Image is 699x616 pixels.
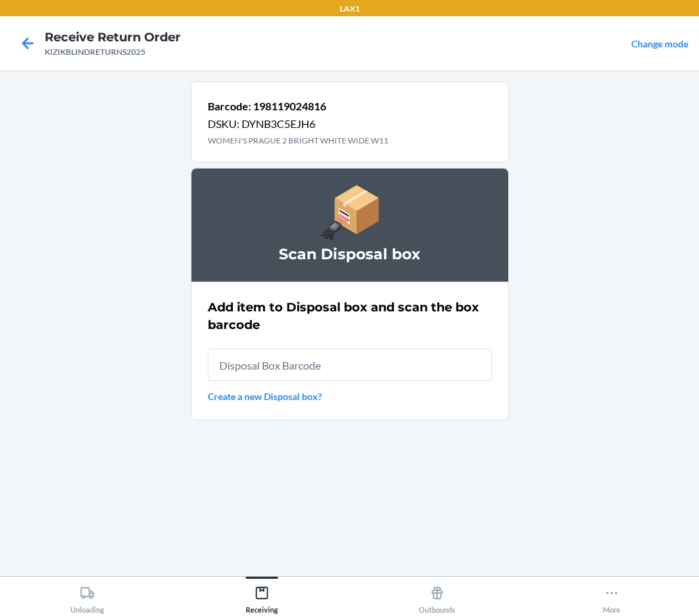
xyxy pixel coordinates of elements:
[603,580,621,614] div: More
[350,577,524,614] button: Outbounds
[208,244,492,265] h3: Scan Disposal box
[631,38,688,49] a: Change mode
[45,28,181,46] h4: Receive Return Order
[208,349,492,381] input: Disposal Box Barcode
[45,46,181,58] div: KIZIKBLINDRETURNS2025
[419,580,455,614] div: Outbounds
[208,135,388,147] p: WOMEN'S PRAGUE 2 BRIGHT WHITE WIDE W11
[340,3,360,15] p: LAX1
[208,116,388,132] p: DSKU: DYNB3C5EJH6
[175,577,349,614] button: Receiving
[70,580,104,614] div: Unloading
[208,299,492,334] h2: Add item to Disposal box and scan the box barcode
[246,580,278,614] div: Receiving
[208,98,388,114] p: Barcode: 198119024816
[524,577,699,614] button: More
[208,389,492,403] a: Create a new Disposal box?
